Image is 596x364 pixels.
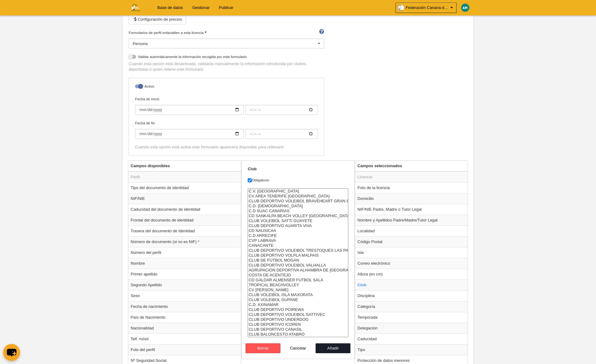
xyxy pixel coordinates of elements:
[355,161,468,172] th: Campos seleccionados
[248,332,348,337] option: CLUB BALONCESTO ATABRO
[128,258,241,269] td: Nombre
[129,61,324,72] p: Cuando esta opción está desactivada, validarás manualmente la información introducida por clubes,...
[248,167,257,171] strong: Club
[128,269,241,279] td: Primer apellido
[461,4,469,12] img: c2l6ZT0zMHgzMCZmcz05JnRleHQ9QU0mYmc9MDA4OTdi.png
[128,204,241,215] td: Caducidad del documento de identidad
[128,312,241,323] td: País de Nacimiento
[248,253,348,258] option: CLUB DEPORTIVO VOLPLA MALPAIS
[355,215,468,225] td: Nombre y Apellidos Padre/Madre/Tutor Legal
[248,243,348,248] option: CANACANTE
[355,258,468,269] td: Correo electrónico
[248,233,348,238] option: C.D ARRECIFE
[248,223,348,228] option: CLUB DEPORTIVO AUARITA VIVA
[248,307,348,312] option: CLUB DEPORTIVO POIREWA
[355,312,468,323] td: Temporada
[135,120,318,139] label: Fecha de fin
[355,323,468,333] td: Delegación
[248,317,348,322] option: CLUB DEPORTIVO UNDERDOG
[248,228,348,233] option: CD NAUSICAA
[248,322,348,327] option: CLUB DEPORTIVO ICOREN
[248,213,348,218] option: CD SANKALPA BEACH VOLLEY TENERIFE
[3,344,20,361] button: chat-button
[122,4,148,11] img: Federación Canaria de Voleibol
[128,161,241,172] th: Campos disponibles
[248,297,348,302] option: CLUB VOLEIBOL GUPANE
[355,247,468,258] td: Isla
[248,177,348,183] label: Obligatorio
[398,5,404,11] img: OaKdMG7jwavG.30x30.jpg
[355,269,468,279] td: Altura (en cm)
[135,129,244,139] input: Fecha de fin
[129,30,324,35] label: Formularios de perfil enlazables a esta licencia
[248,178,252,182] input: Obligatorio
[128,279,241,290] td: Segundo Apellido
[248,199,348,204] option: CLUB DEPORTIVO VOLEIBOL BRAVEHEART GRAN CANARIA
[248,273,348,278] option: COSTA DE ACENTEJO
[248,327,348,332] option: CLUB DEPORTIVO CANASIL
[248,283,348,287] option: TROPICAL BEACHVOLLEY
[135,84,318,91] label: Activo
[355,333,468,344] td: Caducidad
[248,209,348,213] option: C.D SUAC CANARIAS
[355,236,468,247] td: Código Postal
[248,278,348,283] option: CD GALDAR ALMENSER FUTBOL SALA
[248,292,348,297] option: CLUB VOLEIBOL ISLA MAXORATA
[280,343,316,353] button: Cancelar
[128,323,241,333] td: Nacionalidad
[355,204,468,215] td: NIF/NIE Padre, Madre o Tutor Legal
[248,194,348,199] option: CV AREA TENERIFE LOS REALEJOS
[128,333,241,344] td: Telf. móvil
[128,225,241,236] td: Trasera del documento de identidad
[128,182,241,193] td: Tipo del documento de identidad
[128,193,241,204] td: NIF/NIE
[128,172,241,183] td: Perfil
[248,263,348,268] option: CLUB DEPORTIVO VOLEIBOL VALHALLA
[135,105,244,115] input: Fecha de inicio
[248,189,348,194] option: C.V. PLAYA GRANDE
[128,215,241,225] td: Frontal del documento de identidad
[128,247,241,258] td: Número del perfil
[355,301,468,312] td: Categoría
[129,54,324,61] label: Validar automáticamente la información recogida por este formulario
[128,301,241,312] td: Fecha de nacimiento
[248,248,348,253] option: CLUB DEPORTIVO VOLEIBOL TRESTOQUES LAS PALMAS
[133,41,147,46] span: Persona
[135,96,318,115] label: Fecha de inicio
[248,302,348,307] option: C.D. AXINAMAR
[355,172,468,183] td: Licencia
[355,290,468,301] td: Disciplina
[316,343,351,353] button: Añadir
[355,193,468,204] td: Domicilio
[355,279,468,290] td: Club
[355,344,468,355] td: Tipo
[128,344,241,355] td: Foto del perfil
[248,258,348,263] option: CLUB DE FÚTBOL MOGAN
[248,204,348,209] option: C.D. SAGRADO CORAZÓN
[248,218,348,223] option: CLUB VOLEIBOL SATTI GUAYETE
[205,31,206,33] i: Obligatorio
[245,129,318,139] input: Fecha de fin
[355,225,468,236] td: Localidad
[245,105,318,115] input: Fecha de inicio
[248,268,348,273] option: AGRUPACION DEPORTIVA ALHAMBRA DE CANARIAS
[129,14,186,24] button: Configuración de precios
[128,236,241,247] td: Número de documento (si no es NIF) *
[246,343,281,353] button: Borrar
[248,312,348,317] option: CLUB DEPORTIVO VOLEIBOL SATTIVEC
[355,182,468,193] td: Foto de la licencia
[395,2,457,13] a: Federación Canaria de Voleibol
[248,287,348,292] option: CV MAYVI CORRALEJO
[248,238,348,243] option: CVP LABRAVA
[135,144,318,150] div: Cuando esta opción está activa este formulario aparecerá disponible para rellenarlo
[128,290,241,301] td: Sexo
[406,5,449,11] span: Federación Canaria de Voleibol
